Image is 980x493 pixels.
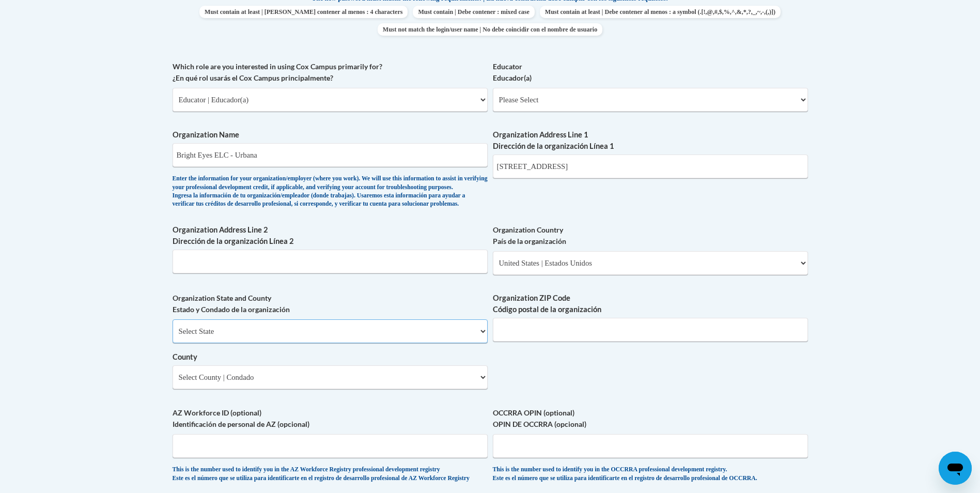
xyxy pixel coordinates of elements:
input: Metadata input [173,250,488,273]
iframe: Button to launch messaging window [939,452,972,485]
label: OCCRRA OPIN (optional) OPIN DE OCCRRA (opcional) [493,407,808,430]
input: Metadata input [493,318,808,342]
label: Organization Name [173,129,488,141]
span: Must contain at least | Debe contener al menos : a symbol (.[!,@,#,$,%,^,&,*,?,_,~,-,(,)]) [540,6,781,18]
label: County [173,351,488,363]
label: Educator Educador(a) [493,61,808,84]
span: Must contain at least | [PERSON_NAME] contener al menos : 4 characters [199,6,408,18]
div: This is the number used to identify you in the AZ Workforce Registry professional development reg... [173,466,488,483]
label: Organization State and County Estado y Condado de la organización [173,292,488,315]
span: Must not match the login/user name | No debe coincidir con el nombre de usuario [378,23,602,36]
input: Metadata input [173,143,488,167]
label: Organization Address Line 1 Dirección de la organización Línea 1 [493,129,808,152]
label: Organization ZIP Code Código postal de la organización [493,292,808,315]
label: Organization Country País de la organización [493,224,808,247]
label: AZ Workforce ID (optional) Identificación de personal de AZ (opcional) [173,407,488,430]
label: Organization Address Line 2 Dirección de la organización Línea 2 [173,224,488,247]
label: Which role are you interested in using Cox Campus primarily for? ¿En qué rol usarás el Cox Campus... [173,61,488,84]
input: Metadata input [493,155,808,178]
div: Enter the information for your organization/employer (where you work). We will use this informati... [173,175,488,209]
span: Must contain | Debe contener : mixed case [413,6,534,18]
div: This is the number used to identify you in the OCCRRA professional development registry. Este es ... [493,466,808,483]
